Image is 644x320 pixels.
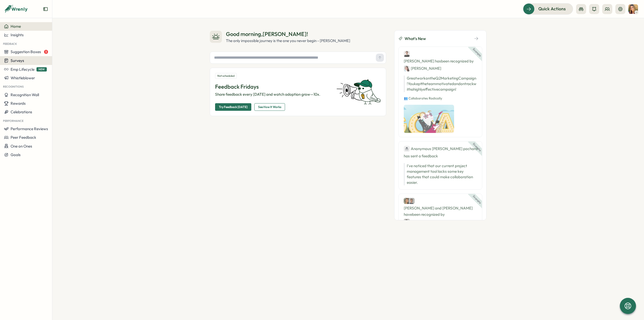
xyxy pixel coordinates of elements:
[407,163,477,185] p: I've noticed that our current project management tool lacks some key features that could make col...
[523,3,573,14] button: Quick Actions
[11,67,34,72] span: Emp Lifecycle
[43,7,48,12] button: Expand sidebar
[11,58,24,63] span: Surveys
[404,51,477,72] div: [PERSON_NAME] has been recognized by
[226,38,350,44] div: The only impossible journey is the one you never begin - [PERSON_NAME]
[11,49,41,54] span: Suggestion Boxes
[226,30,350,38] div: Good morning , [PERSON_NAME] !
[404,51,410,57] img: Ben
[11,144,32,149] span: One on Ones
[409,198,415,204] img: Jack
[628,4,638,14] img: Tarin O'Neill
[404,198,410,204] img: Cassie
[404,219,410,225] img: Carlos
[11,135,36,140] span: Peer Feedback
[11,110,32,114] span: Celebrations
[11,126,48,131] span: Performance Reviews
[404,146,477,159] div: has sent a feedback
[404,76,477,92] p: Great work on the Q2 Marketing Campaign! You kept the team motivated and on track with a highly e...
[404,198,477,225] div: [PERSON_NAME] and [PERSON_NAME] have been recognized by
[44,50,48,54] span: 3
[219,103,248,111] span: Try Feedback [DATE]
[215,73,237,79] div: Not scheduled
[404,96,477,101] p: 👥 Collaborates Radically
[404,65,441,72] div: [PERSON_NAME]
[538,6,566,12] span: Quick Actions
[11,92,39,97] span: Recognition Wall
[254,103,285,111] button: See How It Works
[404,146,477,152] div: Anonymous [PERSON_NAME] pochard
[404,219,441,225] div: [PERSON_NAME]
[11,76,35,80] span: Whistleblower
[11,152,21,157] span: Goals
[11,101,26,106] span: Rewards
[405,35,426,42] span: What's New
[215,92,330,97] p: Share feedback every [DATE] and watch adoption grow—10x.
[258,103,281,111] span: See How It Works
[11,32,24,37] span: Insights
[404,105,454,133] img: Recognition Image
[215,83,330,91] p: Feedback Fridays
[215,103,251,111] button: Try Feedback [DATE]
[11,24,21,29] span: Home
[36,67,47,72] span: NEW
[404,65,410,72] img: Jane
